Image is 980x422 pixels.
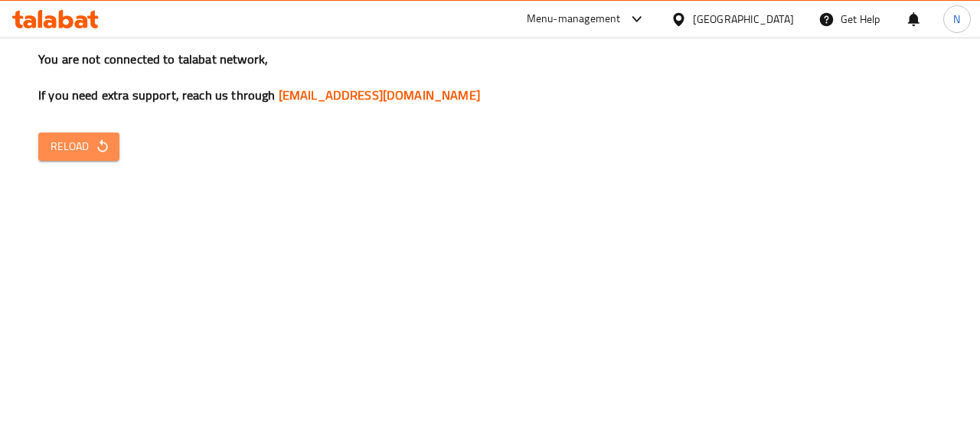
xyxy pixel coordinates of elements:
[527,10,621,28] div: Menu-management
[38,132,119,161] button: Reload
[51,137,107,156] span: Reload
[953,11,960,28] span: N
[279,83,480,106] a: [EMAIL_ADDRESS][DOMAIN_NAME]
[38,51,942,104] h3: You are not connected to talabat network, If you need extra support, reach us through
[693,11,794,28] div: [GEOGRAPHIC_DATA]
